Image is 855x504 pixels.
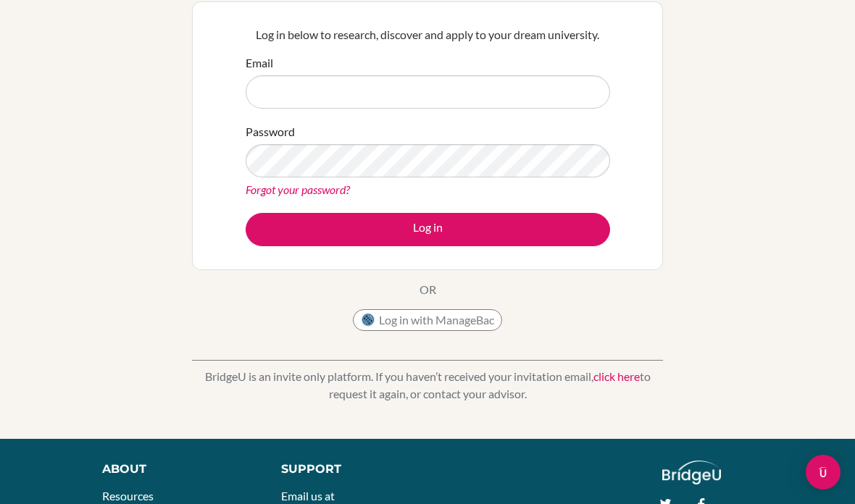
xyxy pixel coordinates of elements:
[806,455,841,490] div: Open Intercom Messenger
[353,309,502,331] button: Log in with ManageBac
[246,213,610,246] button: Log in
[246,123,295,140] label: Password
[593,369,640,383] a: click here
[246,26,610,43] p: Log in below to research, discover and apply to your dream university.
[281,461,414,478] div: Support
[246,54,273,72] label: Email
[192,368,663,403] p: BridgeU is an invite only platform. If you haven’t received your invitation email, to request it ...
[102,489,154,503] a: Resources
[102,461,249,478] div: About
[246,182,350,196] a: Forgot your password?
[420,281,436,298] p: OR
[662,461,721,484] img: logo_white@2x-f4f0deed5e89b7ecb1c2cc34c3e3d731f90f0f143d5ea2071677605dd97b5244.png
